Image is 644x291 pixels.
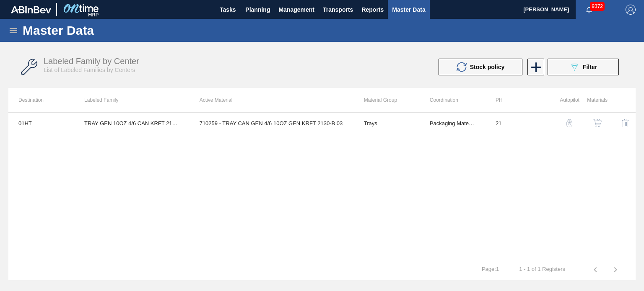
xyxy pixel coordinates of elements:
[74,113,190,134] td: TRAY GEN 10OZ 4/6 CAN KRFT 2130-B
[278,5,314,15] span: Management
[621,118,631,128] img: delete-icon
[44,67,135,73] span: List of Labeled Families by Centers
[8,113,74,134] td: 01HT
[190,88,354,112] th: Active Material
[579,88,608,112] th: Materials
[590,2,605,11] span: 9372
[583,64,597,70] span: Filter
[543,59,623,75] div: Filter labeled family by center
[439,59,522,75] button: Stock policy
[593,119,602,127] img: shopping-cart-icon
[354,88,420,112] th: Material Group
[472,259,509,273] td: Page : 1
[615,113,636,133] button: delete-icon
[218,5,237,15] span: Tasks
[486,88,551,112] th: PH
[576,4,602,15] button: Notifications
[420,113,486,134] td: Packaging Materials
[245,5,270,15] span: Planning
[420,88,486,112] th: Coordination
[361,5,384,15] span: Reports
[527,59,543,75] div: New labeled family by center
[470,64,504,70] span: Stock policy
[323,5,353,15] span: Transports
[486,113,551,134] td: 21
[587,113,608,133] button: shopping-cart-icon
[190,113,354,134] td: 710259 - TRAY CAN GEN 4/6 10OZ GEN KRFT 2130-B 03
[439,59,527,75] div: Update stock policy
[392,5,425,15] span: Master Data
[584,113,608,133] div: View Materials
[551,88,579,112] th: Autopilot
[626,5,636,15] img: Logout
[8,88,74,112] th: Destination
[509,259,575,273] td: 1 - 1 of 1 Registers
[74,88,190,112] th: Labeled Family
[548,59,619,75] button: Filter
[556,113,579,133] div: Autopilot Configuration
[11,6,51,13] img: TNhmsLtSVTkK8tSr43FrP2fwEKptu5GPRR3wAAAABJRU5ErkJggg==
[44,57,139,66] span: Labeled Family by Center
[23,26,171,35] h1: Master Data
[354,113,420,134] td: Trays
[559,113,579,133] button: auto-pilot-icon
[612,113,636,133] div: Delete Labeled Family X Center
[565,119,574,127] img: auto-pilot-icon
